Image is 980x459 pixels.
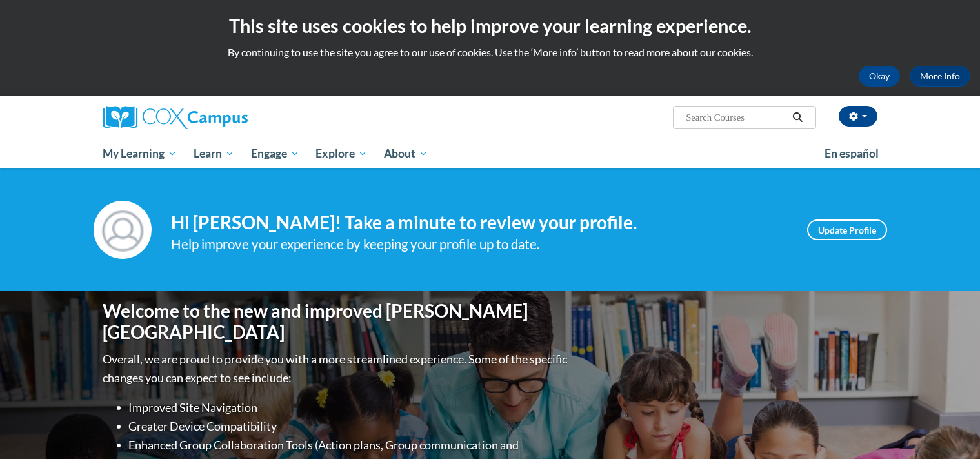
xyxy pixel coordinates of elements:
[10,45,970,59] p: By continuing to use the site you agree to our use of cookies. Use the ‘More info’ button to read...
[928,407,970,449] iframe: Button to launch messaging window
[10,13,970,39] h2: This site uses cookies to help improve your learning experience.
[910,66,970,87] a: More Info
[95,139,186,168] a: My Learning
[171,212,788,234] h4: Hi [PERSON_NAME]! Take a minute to review your profile.
[251,146,299,161] span: Engage
[185,139,243,168] a: Learn
[307,139,375,168] a: Explore
[103,300,571,343] h1: Welcome to the new and improved [PERSON_NAME][GEOGRAPHIC_DATA]
[129,398,571,417] li: Improved Site Navigation
[788,110,807,125] button: Search
[839,106,877,127] button: Account Settings
[171,234,788,255] div: Help improve your experience by keeping your profile up to date.
[315,146,367,161] span: Explore
[375,139,436,168] a: About
[194,146,234,161] span: Learn
[243,139,308,168] a: Engage
[129,417,571,436] li: Greater Device Compatibility
[94,201,152,259] img: Profile Image
[859,66,900,87] button: Okay
[103,106,348,129] a: Cox Campus
[103,146,177,161] span: My Learning
[816,140,887,167] a: En español
[825,147,879,160] span: En español
[685,110,788,125] input: Search Courses
[103,350,571,387] p: Overall, we are proud to provide you with a more streamlined experience. Some of the specific cha...
[84,139,897,168] div: Main menu
[103,106,248,129] img: Cox Campus
[807,219,887,240] a: Update Profile
[384,146,428,161] span: About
